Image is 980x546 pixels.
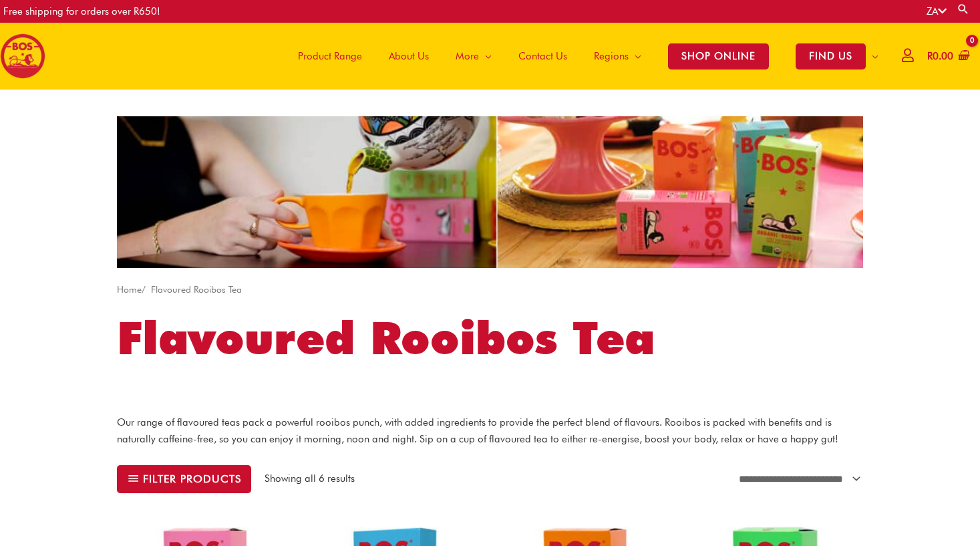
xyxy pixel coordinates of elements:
[796,43,866,70] span: FIND US
[375,23,442,90] a: About Us
[505,23,581,90] a: Contact Us
[655,23,782,90] a: SHOP ONLINE
[581,23,655,90] a: Regions
[456,36,479,76] span: More
[285,23,375,90] a: Product Range
[927,50,933,62] span: R
[143,474,241,484] span: Filter products
[298,36,362,76] span: Product Range
[925,41,970,72] a: View Shopping Cart, empty
[117,307,863,370] h1: Flavoured Rooibos Tea
[927,5,947,17] a: ZA
[927,50,953,62] bdi: 0.00
[265,471,355,487] p: Showing all 6 results
[668,43,769,70] span: SHOP ONLINE
[731,466,863,492] select: Shop order
[275,23,892,90] nav: Site Navigation
[957,3,970,15] a: Search button
[389,36,429,76] span: About Us
[117,465,251,493] button: Filter products
[442,23,505,90] a: More
[518,36,567,76] span: Contact Us
[117,116,863,268] img: product category flavoured rooibos tea
[117,284,142,295] a: Home
[117,281,863,298] nav: Breadcrumb
[594,36,629,76] span: Regions
[117,414,863,448] p: Our range of flavoured teas pack a powerful rooibos punch, with added ingredients to provide the ...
